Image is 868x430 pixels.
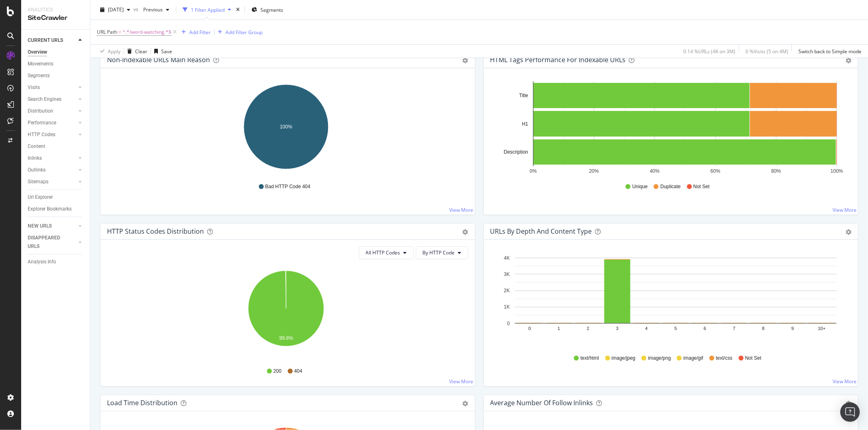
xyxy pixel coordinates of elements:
a: HTTP Codes [28,130,76,139]
text: 20% [589,168,599,174]
span: Not Set [693,183,710,190]
button: Apply [97,45,120,58]
button: Switch back to Simple mode [795,45,861,58]
text: 1K [504,304,510,310]
span: text/css [716,355,732,362]
div: gear [463,229,468,235]
text: 7 [733,326,735,331]
a: DISAPPEARED URLS [28,234,76,251]
text: Title [519,93,528,98]
text: 60% [711,168,720,174]
a: Sitemaps [28,178,76,186]
svg: A chart. [490,253,848,347]
a: View More [833,378,857,385]
a: View More [450,206,474,213]
a: Explorer Bookmarks [28,205,84,213]
text: 6 [704,326,706,331]
a: Url Explorer [28,193,84,202]
div: Save [161,48,172,54]
span: image/jpeg [612,355,636,362]
a: Segments [28,72,84,80]
a: Content [28,142,84,151]
div: Analysis Info [28,258,56,266]
div: Add Filter Group [225,28,262,35]
div: Performance [28,119,56,127]
button: By HTTP Code [416,246,468,259]
span: text/html [580,355,599,362]
text: H1 [522,121,528,127]
div: Search Engines [28,95,61,104]
button: Add Filter Group [214,27,262,37]
div: Clear [135,48,147,54]
a: View More [450,378,474,385]
div: HTML Tags Performance for Indexable URLs [490,56,626,64]
div: Visits [28,83,40,92]
span: ^.*/word-watching.*$ [122,26,171,38]
a: NEW URLS [28,222,76,230]
div: Content [28,142,45,151]
svg: A chart. [490,81,848,176]
svg: A chart. [107,266,465,360]
a: Performance [28,119,76,127]
a: Analysis Info [28,258,84,266]
text: 100% [280,124,293,130]
div: Non-Indexable URLs Main Reason [107,56,210,64]
div: 0 % Visits ( 5 on 4M ) [746,48,788,54]
text: 80% [771,168,781,174]
button: [DATE] [97,3,133,16]
a: Inlinks [28,154,76,163]
div: CURRENT URLS [28,36,63,45]
div: 0.14 % URLs ( 4K on 3M ) [683,48,735,54]
text: 100% [831,168,843,174]
span: Bad HTTP Code 404 [265,183,310,190]
a: Outlinks [28,166,76,174]
div: DISAPPEARED URLS [28,234,69,251]
a: Overview [28,48,84,56]
div: Overview [28,48,47,56]
span: All HTTP Codes [366,249,400,256]
span: Duplicate [660,183,681,190]
div: SiteCrawler [28,13,83,23]
div: Outlinks [28,166,46,174]
text: 0 [528,326,531,331]
text: 0% [529,168,537,174]
text: 9 [791,326,794,331]
button: Save [151,45,172,58]
div: gear [846,229,851,235]
button: All HTTP Codes [359,246,414,259]
div: Switch back to Simple mode [798,48,861,54]
a: View More [833,206,857,213]
text: 0 [507,321,510,326]
button: Clear [124,45,147,58]
div: HTTP Codes [28,130,55,139]
div: Analytics [28,7,83,13]
div: URLs by Depth and Content Type [490,227,592,235]
span: image/png [648,355,671,362]
button: 1 Filter Applied [179,3,234,16]
div: Apply [108,48,120,54]
span: vs [133,5,140,12]
button: Previous [140,3,173,16]
div: Inlinks [28,154,42,163]
div: Distribution [28,107,53,115]
span: Segments [260,6,283,13]
div: gear [463,401,468,406]
span: = [118,28,121,35]
div: 1 Filter Applied [191,6,225,13]
text: 10+ [818,326,826,331]
span: By HTTP Code [423,249,455,256]
div: Explorer Bookmarks [28,205,72,213]
text: 4 [645,326,647,331]
div: gear [463,58,468,63]
span: Unique [632,183,648,190]
div: NEW URLS [28,222,52,230]
div: Segments [28,72,50,80]
text: 4K [504,255,510,261]
span: image/gif [684,355,704,362]
text: 8 [762,326,764,331]
div: Average Number of Follow Inlinks [490,399,593,407]
div: Url Explorer [28,193,53,202]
